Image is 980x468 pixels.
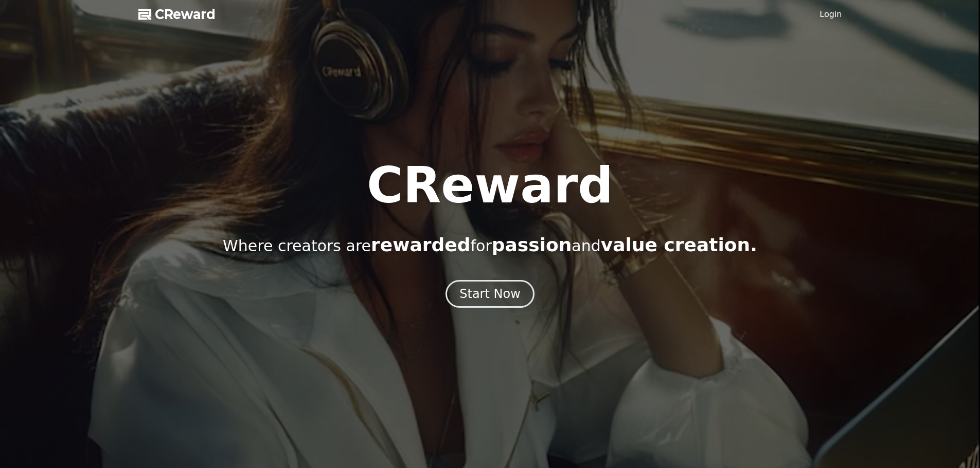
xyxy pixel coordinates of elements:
a: CReward [138,6,216,23]
span: CReward [155,6,216,23]
button: Start Now [446,280,534,308]
span: rewarded [371,234,470,255]
span: value creation. [601,234,757,255]
h1: CReward [367,161,613,210]
div: Start Now [459,286,521,302]
a: Login [819,8,842,21]
p: Where creators are for and [223,235,757,255]
a: Start Now [446,290,534,300]
span: passion [492,234,572,255]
